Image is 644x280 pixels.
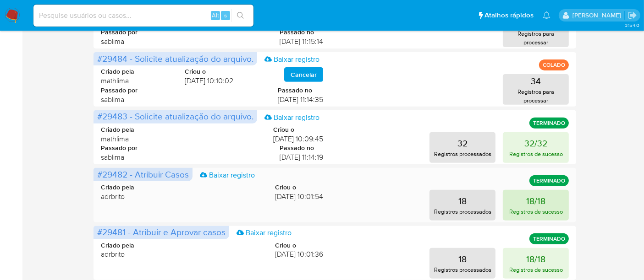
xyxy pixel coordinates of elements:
input: Pesquise usuários ou casos... [33,10,253,22]
button: search-icon [231,9,250,22]
p: alexandra.macedo@mercadolivre.com [572,11,624,20]
a: Sair [627,11,637,20]
span: 3.154.0 [625,22,639,29]
span: s [224,11,227,20]
a: Notificações [543,11,550,19]
span: Atalhos rápidos [484,11,534,20]
span: Alt [212,11,219,20]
